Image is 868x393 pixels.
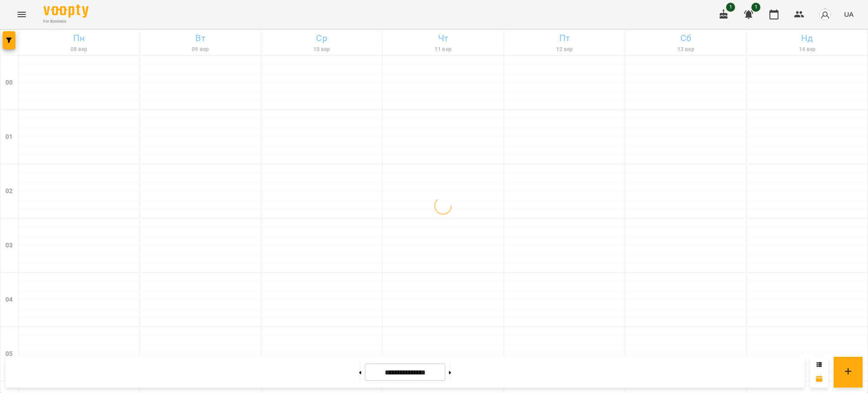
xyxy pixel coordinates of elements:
h6: 03 [5,241,13,251]
h6: 12 вер [505,45,623,54]
span: For Business [43,19,89,24]
button: Menu [11,4,33,25]
h6: Чт [384,31,502,45]
h6: Пн [20,31,138,45]
img: Voopty Logo [43,5,89,18]
h6: 13 вер [627,45,745,54]
h6: 02 [5,186,13,196]
span: 1 [726,3,735,12]
h6: 10 вер [263,45,381,54]
h6: Сб [627,31,745,45]
span: UA [844,9,854,19]
button: UA [840,6,857,23]
h6: 08 вер [20,45,138,54]
span: 1 [751,3,760,12]
h6: Ср [263,31,381,45]
h6: 05 [5,349,13,359]
h6: 04 [5,295,13,305]
h6: 14 вер [748,45,866,54]
h6: Нд [748,31,866,45]
h6: Пт [505,31,623,45]
h6: 01 [5,132,13,142]
h6: 09 вер [141,45,259,54]
h6: 00 [5,78,13,88]
img: avatar_s.png [819,8,831,21]
h6: Вт [141,31,259,45]
h6: 11 вер [384,45,502,54]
